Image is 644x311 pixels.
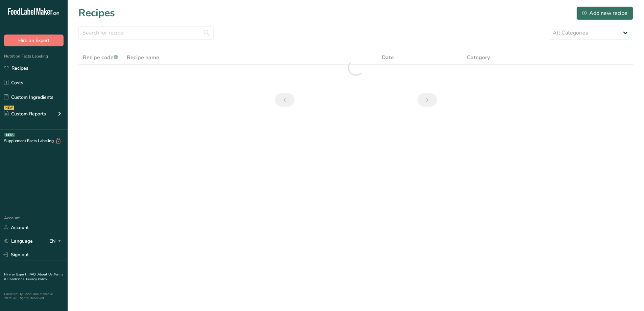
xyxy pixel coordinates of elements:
[576,6,633,20] button: Add new recipe
[418,93,437,107] a: Next page
[4,35,64,46] button: Hire an Expert
[275,93,294,107] a: Previous page
[29,272,38,277] a: FAQ .
[78,5,115,21] h1: Recipes
[4,133,15,137] div: BETA
[4,272,63,282] a: Terms & Conditions .
[38,272,54,277] a: About Us .
[4,272,28,277] a: Hire an Expert .
[26,277,47,282] a: Privacy Policy
[4,110,46,117] div: Custom Reports
[582,9,627,17] div: Add new recipe
[78,26,214,40] input: Search for recipe
[4,292,64,300] div: Powered By FoodLabelMaker © 2025 All Rights Reserved
[4,106,14,110] div: NEW
[4,235,33,247] a: Language
[49,237,64,245] div: EN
